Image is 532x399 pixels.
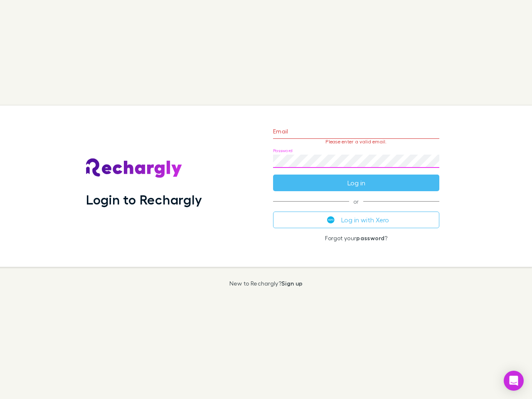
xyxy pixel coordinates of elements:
[86,192,202,207] h1: Login to Rechargly
[356,234,384,241] a: password
[327,216,335,224] img: Xero's logo
[273,139,439,145] p: Please enter a valid email.
[273,235,439,241] p: Forgot your ?
[504,371,524,391] div: Open Intercom Messenger
[273,175,439,191] button: Log in
[229,280,303,287] p: New to Rechargly?
[273,212,439,228] button: Log in with Xero
[281,280,303,287] a: Sign up
[273,148,293,154] label: Password
[86,158,182,178] img: Rechargly's Logo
